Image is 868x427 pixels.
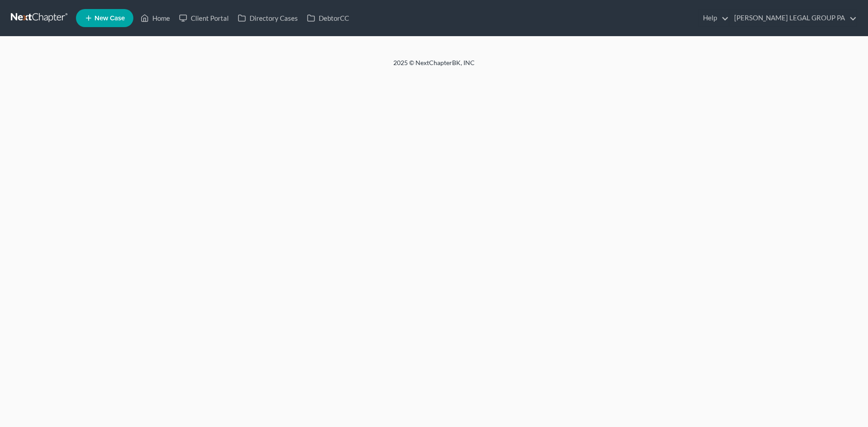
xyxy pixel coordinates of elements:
div: 2025 © NextChapterBK, INC [176,58,692,75]
a: Client Portal [175,10,233,26]
a: DebtorCC [302,10,354,26]
a: Home [136,10,175,26]
a: [PERSON_NAME] LEGAL GROUP PA [730,10,857,26]
a: Help [698,10,729,26]
a: Directory Cases [233,10,302,26]
new-legal-case-button: New Case [76,9,133,27]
